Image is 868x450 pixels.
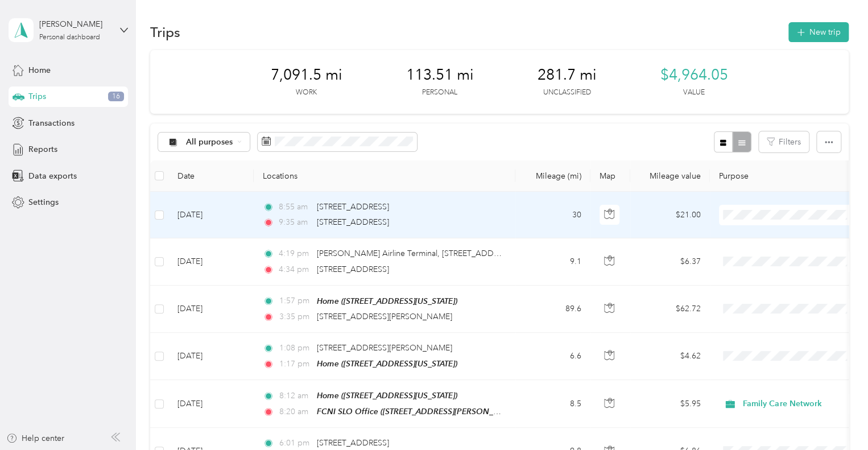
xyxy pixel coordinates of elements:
[317,407,561,416] span: FCNI SLO Office ([STREET_ADDRESS][PERSON_NAME][US_STATE])
[279,263,311,276] span: 4:34 pm
[515,238,590,285] td: 9.1
[39,18,110,30] div: [PERSON_NAME]
[150,26,180,38] h1: Trips
[317,217,389,227] span: [STREET_ADDRESS]
[279,311,311,323] span: 3:35 pm
[279,247,311,260] span: 4:19 pm
[515,286,590,333] td: 89.6
[168,192,254,238] td: [DATE]
[168,333,254,380] td: [DATE]
[168,238,254,285] td: [DATE]
[279,390,311,402] span: 8:12 am
[630,333,710,380] td: $4.62
[317,312,452,321] span: [STREET_ADDRESS][PERSON_NAME]
[28,90,46,102] span: Trips
[317,343,452,353] span: [STREET_ADDRESS][PERSON_NAME]
[6,432,64,444] button: Help center
[317,391,457,400] span: Home ([STREET_ADDRESS][US_STATE])
[683,88,705,98] p: Value
[788,22,849,42] button: New trip
[515,160,590,192] th: Mileage (mi)
[538,66,597,84] span: 281.7 mi
[317,359,457,368] span: Home ([STREET_ADDRESS][US_STATE])
[279,342,311,354] span: 1:08 pm
[317,438,389,448] span: [STREET_ADDRESS]
[422,88,457,98] p: Personal
[630,238,710,285] td: $6.37
[186,138,233,146] span: All purposes
[28,64,51,76] span: Home
[279,406,311,418] span: 8:20 am
[317,202,389,212] span: [STREET_ADDRESS]
[168,286,254,333] td: [DATE]
[759,131,809,152] button: Filters
[279,216,311,229] span: 9:35 am
[317,249,577,258] span: [PERSON_NAME] Airline Terminal, [STREET_ADDRESS][PERSON_NAME]
[254,160,515,192] th: Locations
[168,160,254,192] th: Date
[630,160,710,192] th: Mileage value
[660,66,728,84] span: $4,964.05
[317,296,457,305] span: Home ([STREET_ADDRESS][US_STATE])
[317,265,389,274] span: [STREET_ADDRESS]
[279,201,311,213] span: 8:55 am
[39,34,100,41] div: Personal dashboard
[271,66,342,84] span: 7,091.5 mi
[406,66,474,84] span: 113.51 mi
[296,88,317,98] p: Work
[543,88,591,98] p: Unclassified
[743,398,847,410] span: Family Care Network
[108,92,124,102] span: 16
[28,117,75,129] span: Transactions
[630,380,710,428] td: $5.95
[168,380,254,428] td: [DATE]
[28,196,59,208] span: Settings
[515,380,590,428] td: 8.5
[28,143,57,155] span: Reports
[279,295,311,307] span: 1:57 pm
[279,437,311,449] span: 6:01 pm
[279,358,311,370] span: 1:17 pm
[28,170,77,182] span: Data exports
[630,192,710,238] td: $21.00
[804,386,868,450] iframe: Everlance-gr Chat Button Frame
[630,286,710,333] td: $62.72
[515,333,590,380] td: 6.6
[515,192,590,238] td: 30
[590,160,630,192] th: Map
